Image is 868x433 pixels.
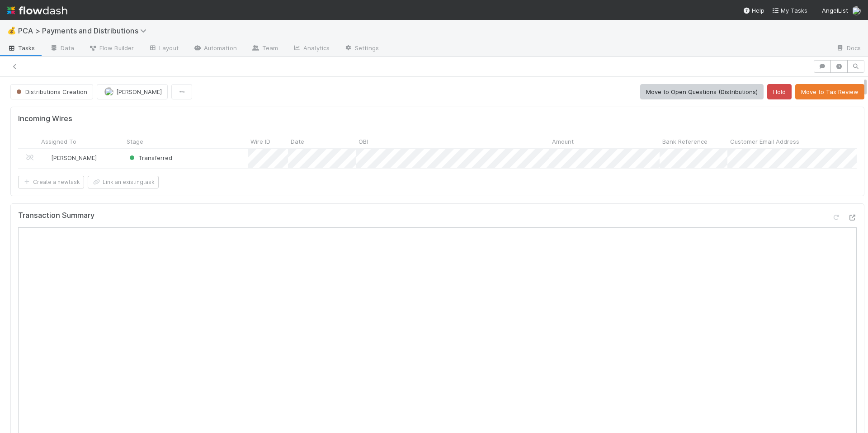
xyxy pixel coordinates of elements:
div: Transferred [127,153,172,162]
a: Layout [141,42,186,56]
span: Transferred [127,154,172,161]
img: avatar_a2d05fec-0a57-4266-8476-74cda3464b0e.png [104,87,113,96]
a: Settings [337,42,386,56]
span: Flow Builder [89,43,134,52]
button: Hold [767,84,792,99]
span: Assigned To [41,137,76,146]
span: OBI [359,137,368,146]
a: Docs [829,42,868,56]
button: Create a newtask [18,176,84,188]
span: Customer Email Address [730,137,799,146]
img: logo-inverted-e16ddd16eac7371096b0.svg [7,3,67,18]
a: Analytics [285,42,337,56]
a: Flow Builder [81,42,141,56]
div: Help [743,6,764,15]
button: [PERSON_NAME] [97,84,168,99]
button: Move to Tax Review [795,84,864,99]
button: Move to Open Questions (Distributions) [640,84,764,99]
img: avatar_eacbd5bb-7590-4455-a9e9-12dcb5674423.png [42,154,50,161]
span: AngelList [822,7,848,14]
span: Tasks [7,43,35,52]
a: Data [42,42,81,56]
span: [PERSON_NAME] [116,88,162,95]
h5: Incoming Wires [18,114,72,123]
button: Distributions Creation [10,84,93,99]
span: Distributions Creation [14,88,87,95]
span: Stage [127,137,143,146]
span: Amount [552,137,574,146]
span: [PERSON_NAME] [51,154,97,161]
span: My Tasks [772,7,807,14]
span: 💰 [7,27,16,34]
span: Bank Reference [662,137,708,146]
button: Link an existingtask [88,176,159,188]
h5: Transaction Summary [18,211,94,220]
span: Wire ID [250,137,270,146]
a: Team [244,42,285,56]
img: avatar_a2d05fec-0a57-4266-8476-74cda3464b0e.png [852,6,861,15]
a: My Tasks [772,6,807,15]
a: Automation [186,42,244,56]
span: Date [291,137,304,146]
span: PCA > Payments and Distributions [18,26,151,35]
div: [PERSON_NAME] [42,153,97,162]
